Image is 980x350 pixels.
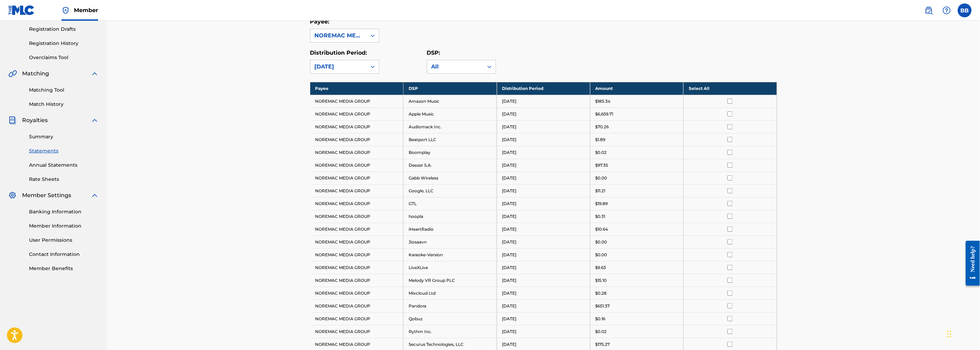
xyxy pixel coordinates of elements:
img: expand [91,116,99,125]
p: $0.31 [596,213,606,220]
span: Matching [22,70,49,78]
td: Rythm Inc. [403,325,497,338]
td: [DATE] [497,300,590,312]
td: [DATE] [497,274,590,287]
p: $0.02 [596,329,607,335]
td: [DATE] [497,210,590,223]
td: NOREMAC MEDIA GROUP [310,133,403,146]
a: Summary [29,133,99,140]
th: Distribution Period [497,82,590,95]
td: [DATE] [497,172,590,184]
a: User Permissions [29,237,99,244]
p: $185.34 [596,98,611,104]
td: NOREMAC MEDIA GROUP [310,210,403,223]
td: LiveXLive [403,261,497,274]
span: Royalties [22,116,48,125]
td: [DATE] [497,184,590,197]
td: Audiomack Inc. [403,120,497,133]
th: Amount [590,82,683,95]
td: NOREMAC MEDIA GROUP [310,172,403,184]
td: [DATE] [497,133,590,146]
td: NOREMAC MEDIA GROUP [310,248,403,261]
td: [DATE] [497,95,590,108]
td: Gabb Wireless [403,172,497,184]
td: Boomplay [403,146,497,159]
td: Jiosaavn [403,236,497,248]
p: $15.10 [596,277,607,284]
img: search [925,6,933,15]
td: NOREMAC MEDIA GROUP [310,223,403,236]
p: $1.89 [596,137,606,143]
td: [DATE] [497,325,590,338]
p: $70.26 [596,124,609,130]
td: [DATE] [497,248,590,261]
td: NOREMAC MEDIA GROUP [310,120,403,133]
a: Overclaims Tool [29,54,99,61]
td: hoopla [403,210,497,223]
td: [DATE] [497,120,590,133]
td: GTL [403,197,497,210]
p: $6,659.71 [596,111,613,117]
td: Pandora [403,300,497,312]
a: Statements [29,147,99,155]
div: User Menu [958,3,972,17]
a: Registration Drafts [29,26,99,33]
p: $0.16 [596,316,606,322]
div: All [431,63,479,71]
img: help [943,6,951,15]
a: Public Search [922,3,936,17]
a: Contact Information [29,251,99,258]
iframe: Chat Widget [945,317,980,350]
label: DSP: [427,49,440,56]
span: Member Settings [22,191,71,200]
a: Registration History [29,40,99,47]
img: expand [91,191,99,200]
td: Beatport LLC [403,133,497,146]
a: Annual Statements [29,162,99,169]
span: Member [74,6,98,14]
p: $10.64 [596,226,608,232]
a: Banking Information [29,208,99,215]
td: Apple Music [403,108,497,120]
label: Payee: [310,18,330,25]
td: NOREMAC MEDIA GROUP [310,236,403,248]
td: [DATE] [497,312,590,325]
img: Top Rightsholder [61,6,70,15]
p: $0.28 [596,290,607,296]
a: Rate Sheets [29,176,99,183]
img: MLC Logo [8,5,35,15]
a: Member Benefits [29,265,99,272]
td: NOREMAC MEDIA GROUP [310,159,403,172]
img: Royalties [8,116,17,125]
p: $97.35 [596,162,608,168]
td: NOREMAC MEDIA GROUP [310,146,403,159]
td: NOREMAC MEDIA GROUP [310,325,403,338]
a: Member Information [29,222,99,230]
td: [DATE] [497,287,590,300]
th: Select All [684,82,777,95]
td: Melody VR Group PLC [403,274,497,287]
td: Amazon Music [403,95,497,108]
td: NOREMAC MEDIA GROUP [310,300,403,312]
td: NOREMAC MEDIA GROUP [310,274,403,287]
iframe: Resource Center [961,235,980,291]
a: Match History [29,101,99,108]
td: Deezer S.A. [403,159,497,172]
td: NOREMAC MEDIA GROUP [310,108,403,120]
td: [DATE] [497,146,590,159]
p: $0.02 [596,149,607,156]
td: Karaoke-Version [403,248,497,261]
th: Payee [310,82,403,95]
th: DSP [403,82,497,95]
img: Matching [8,70,17,78]
p: $11.21 [596,188,606,194]
label: Distribution Period: [310,49,367,56]
td: NOREMAC MEDIA GROUP [310,261,403,274]
div: Drag [948,324,952,344]
p: $9.63 [596,265,606,271]
p: $0.00 [596,239,607,245]
img: expand [91,70,99,78]
td: Google, LLC [403,184,497,197]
